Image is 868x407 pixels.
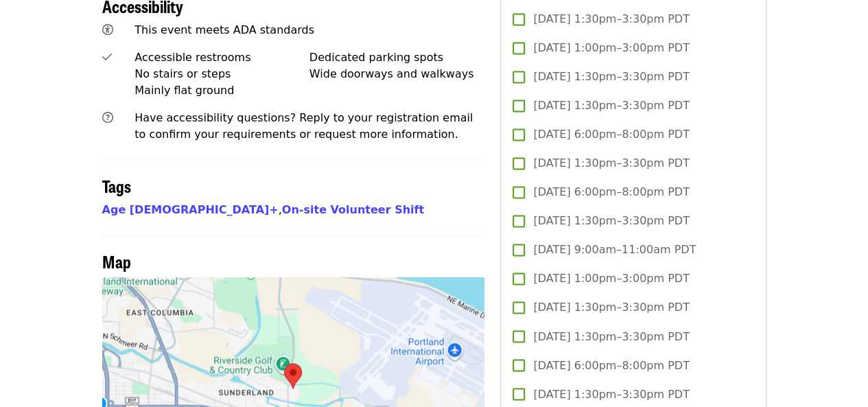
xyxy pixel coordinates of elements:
[102,23,113,36] i: universal-access icon
[533,126,689,143] span: [DATE] 6:00pm–8:00pm PDT
[134,23,314,36] span: This event meets ADA standards
[533,299,689,316] span: [DATE] 1:30pm–3:30pm PDT
[533,386,689,402] span: [DATE] 1:30pm–3:30pm PDT
[134,49,309,66] div: Accessible restrooms
[134,66,309,82] div: No stairs or steps
[134,82,309,99] div: Mainly flat ground
[533,155,689,172] span: [DATE] 1:30pm–3:30pm PDT
[102,51,112,64] i: check icon
[102,111,113,124] i: question-circle icon
[533,11,689,27] span: [DATE] 1:30pm–3:30pm PDT
[533,97,689,114] span: [DATE] 1:30pm–3:30pm PDT
[309,66,484,82] div: Wide doorways and walkways
[282,203,424,216] a: On-site Volunteer Shift
[102,174,131,198] span: Tags
[533,357,689,373] span: [DATE] 6:00pm–8:00pm PDT
[533,184,689,200] span: [DATE] 6:00pm–8:00pm PDT
[102,249,131,273] span: Map
[533,40,689,56] span: [DATE] 1:00pm–3:00pm PDT
[533,270,689,287] span: [DATE] 1:00pm–3:00pm PDT
[533,242,696,258] span: [DATE] 9:00am–11:00am PDT
[533,69,689,85] span: [DATE] 1:30pm–3:30pm PDT
[134,111,473,141] span: Have accessibility questions? Reply to your registration email to confirm your requirements or re...
[309,49,484,66] div: Dedicated parking spots
[102,203,279,216] a: Age [DEMOGRAPHIC_DATA]+
[533,213,689,229] span: [DATE] 1:30pm–3:30pm PDT
[533,328,689,345] span: [DATE] 1:30pm–3:30pm PDT
[102,203,282,216] span: ,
